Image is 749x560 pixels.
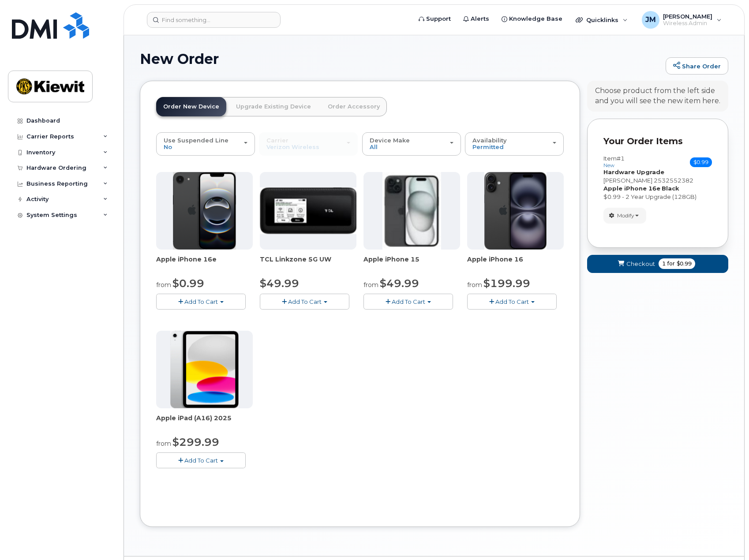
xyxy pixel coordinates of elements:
[690,157,712,167] span: $0.99
[184,298,218,305] span: Add To Cart
[370,137,410,144] span: Device Make
[626,260,655,268] span: Checkout
[156,294,246,309] button: Add To Cart
[603,185,660,192] strong: Apple iPhone 16e
[164,137,228,144] span: Use Suspended Line
[603,135,712,148] p: Your Order Items
[156,255,253,273] div: Apple iPhone 16e
[711,522,742,553] iframe: Messenger Launcher
[617,212,634,220] span: Modify
[654,177,693,184] span: 2532552382
[483,277,530,290] span: $199.99
[363,281,378,289] small: from
[603,155,625,168] h3: Item
[382,172,441,250] img: iphone15.jpg
[595,86,720,106] div: Choose product from the left side and you will see the new item here.
[260,277,299,290] span: $49.99
[156,440,171,448] small: from
[363,255,460,273] div: Apple iPhone 15
[617,155,625,162] span: #1
[370,143,378,150] span: All
[321,97,387,116] a: Order Accessory
[156,414,253,431] div: Apple iPad (A16) 2025
[260,294,349,309] button: Add To Cart
[603,208,646,223] button: Modify
[666,57,728,75] a: Share Order
[467,294,557,309] button: Add To Cart
[677,260,692,268] span: $0.99
[172,277,204,290] span: $0.99
[472,143,504,150] span: Permitted
[164,143,172,150] span: No
[172,436,219,448] span: $299.99
[603,193,712,201] div: $0.99 - 2 Year Upgrade (128GB)
[465,132,564,155] button: Availability Permitted
[288,298,322,305] span: Add To Cart
[467,255,564,273] div: Apple iPhone 16
[229,97,318,116] a: Upgrade Existing Device
[467,281,482,289] small: from
[666,260,677,268] span: for
[495,298,529,305] span: Add To Cart
[173,172,236,250] img: iphone16e.png
[603,177,652,184] span: [PERSON_NAME]
[472,137,507,144] span: Availability
[260,255,356,273] div: TCL Linkzone 5G UW
[156,452,246,468] button: Add To Cart
[392,298,425,305] span: Add To Cart
[380,277,419,290] span: $49.99
[140,51,661,67] h1: New Order
[260,187,356,234] img: linkzone5g.png
[156,132,255,155] button: Use Suspended Line No
[184,457,218,464] span: Add To Cart
[603,162,614,168] small: new
[156,97,226,116] a: Order New Device
[587,255,728,273] button: Checkout 1 for $0.99
[170,331,239,408] img: ipad_11.png
[662,185,679,192] strong: Black
[362,132,461,155] button: Device Make All
[363,294,453,309] button: Add To Cart
[156,281,171,289] small: from
[603,168,664,175] strong: Hardware Upgrade
[484,172,547,250] img: iphone_16_plus.png
[662,260,666,268] span: 1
